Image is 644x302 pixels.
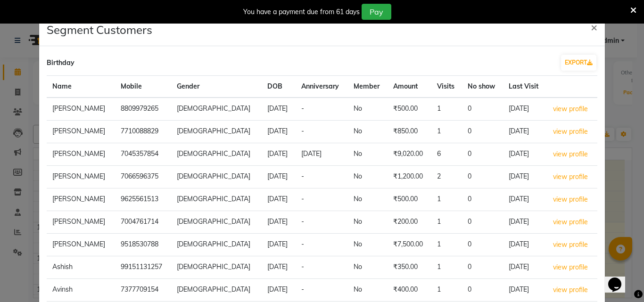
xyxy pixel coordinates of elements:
td: 7066596375 [115,166,171,188]
td: - [296,211,348,234]
td: 7045357854 [115,143,171,166]
td: [DATE] [503,234,547,256]
td: [DATE] [262,143,295,166]
td: [DATE] [262,121,295,143]
td: No [348,279,388,302]
td: 0 [462,121,503,143]
button: view profile [553,217,588,228]
th: Anniversary [296,76,348,98]
td: [DEMOGRAPHIC_DATA] [171,143,262,166]
th: Member [348,76,388,98]
td: 1 [431,234,462,256]
td: [DEMOGRAPHIC_DATA] [171,121,262,143]
td: 6 [431,143,462,166]
td: [DATE] [296,143,348,166]
td: [DATE] [262,279,295,302]
td: - [296,279,348,302]
td: 0 [462,98,503,121]
td: No [348,256,388,279]
button: view profile [553,194,588,205]
button: view profile [553,104,588,114]
td: 1 [431,98,462,121]
td: ₹9,020.00 [388,143,431,166]
button: view profile [553,126,588,137]
td: [DEMOGRAPHIC_DATA] [171,188,262,211]
td: Ashish [47,256,115,279]
td: - [296,234,348,256]
td: 9625561513 [115,188,171,211]
td: 0 [462,256,503,279]
td: - [296,256,348,279]
td: ₹1,200.00 [388,166,431,188]
td: ₹850.00 [388,121,431,143]
td: No [348,143,388,166]
td: ₹500.00 [388,98,431,121]
th: No show [462,76,503,98]
td: No [348,188,388,211]
td: - [296,98,348,121]
td: [DATE] [262,256,295,279]
td: [PERSON_NAME] [47,143,115,166]
th: Name [47,76,115,98]
td: [DATE] [262,98,295,121]
th: Visits [431,76,462,98]
td: [DATE] [503,211,547,234]
td: 0 [462,234,503,256]
td: [DATE] [262,234,295,256]
button: Pay [362,4,391,20]
td: ₹200.00 [388,211,431,234]
td: 0 [462,211,503,234]
td: 1 [431,211,462,234]
td: [DEMOGRAPHIC_DATA] [171,166,262,188]
td: 7004761714 [115,211,171,234]
td: Avinsh [47,279,115,302]
iframe: chat widget [604,264,635,293]
td: 7377709154 [115,279,171,302]
div: You have a payment due from 61 days [243,7,360,17]
td: No [348,98,388,121]
button: Close [583,14,605,40]
td: 9518530788 [115,234,171,256]
td: ₹7,500.00 [388,234,431,256]
td: [PERSON_NAME] [47,211,115,234]
td: [DATE] [503,256,547,279]
td: [PERSON_NAME] [47,234,115,256]
td: 99151131257 [115,256,171,279]
td: 1 [431,256,462,279]
td: 1 [431,121,462,143]
td: 1 [431,279,462,302]
button: EXPORT [561,55,596,71]
td: [DATE] [503,98,547,121]
td: - [296,188,348,211]
td: [DATE] [262,188,295,211]
td: [PERSON_NAME] [47,188,115,211]
td: [DATE] [503,121,547,143]
button: view profile [553,171,588,182]
td: ₹400.00 [388,279,431,302]
td: [PERSON_NAME] [47,98,115,121]
td: No [348,211,388,234]
button: view profile [553,285,588,295]
td: [DATE] [503,188,547,211]
td: 1 [431,188,462,211]
h4: Segment Customers [47,21,152,38]
td: No [348,234,388,256]
td: 8809979265 [115,98,171,121]
th: Last Visit [503,76,547,98]
td: [DEMOGRAPHIC_DATA] [171,256,262,279]
td: [DATE] [503,143,547,166]
button: view profile [553,149,588,160]
td: 0 [462,166,503,188]
td: 2 [431,166,462,188]
td: No [348,121,388,143]
td: [PERSON_NAME] [47,121,115,143]
td: [DEMOGRAPHIC_DATA] [171,98,262,121]
td: [PERSON_NAME] [47,166,115,188]
td: No [348,166,388,188]
td: 0 [462,143,503,166]
td: ₹350.00 [388,256,431,279]
td: [DATE] [262,166,295,188]
th: Amount [388,76,431,98]
button: view profile [553,239,588,250]
td: 7710088829 [115,121,171,143]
